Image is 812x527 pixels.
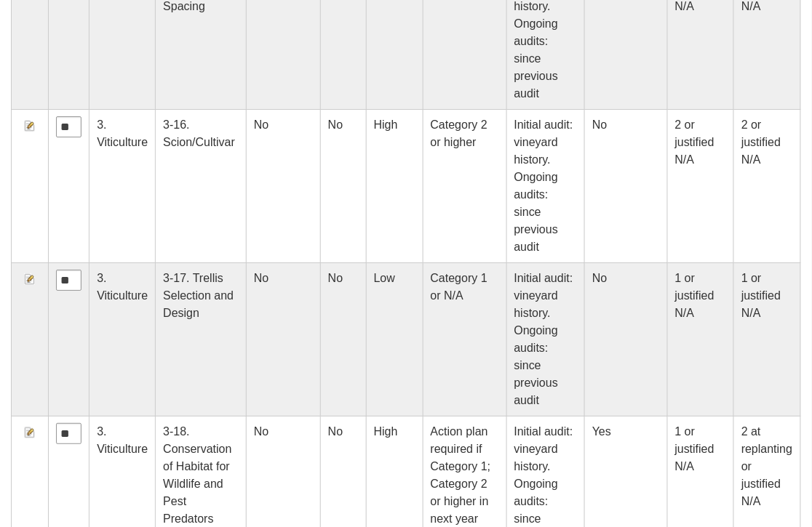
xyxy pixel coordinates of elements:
[675,425,715,472] span: 1 or justified N/A
[97,118,148,148] span: 3. Viticulture
[328,425,343,438] span: No
[97,425,148,455] span: 3. Viticulture
[431,118,487,148] span: Category 2 or higher
[24,427,36,438] img: Edit
[254,118,268,131] span: No
[254,425,268,438] span: No
[431,272,487,302] span: Category 1 or N/A
[374,118,398,131] span: High
[328,272,343,284] span: No
[592,272,607,284] span: No
[374,272,395,284] span: Low
[741,425,792,507] span: 2 at replanting or justified N/A
[163,118,235,148] span: 3-16. Scion/Cultivar
[24,273,36,285] img: Edit
[328,118,343,131] span: No
[675,272,715,319] span: 1 or justified N/A
[24,120,36,132] img: Edit
[514,272,573,406] span: Initial audit: vineyard history. Ongoing audits: since previous audit
[592,118,607,131] span: No
[374,425,398,438] span: High
[741,118,781,166] span: 2 or justified N/A
[163,425,231,525] span: 3-18. Conservation of Habitat for Wildlife and Pest Predators
[592,425,611,438] span: Yes
[163,272,234,319] span: 3-17. Trellis Selection and Design
[254,272,268,284] span: No
[675,118,715,166] span: 2 or justified N/A
[741,272,781,319] span: 1 or justified N/A
[514,118,573,253] span: Initial audit: vineyard history. Ongoing audits: since previous audit
[97,272,148,302] span: 3. Viticulture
